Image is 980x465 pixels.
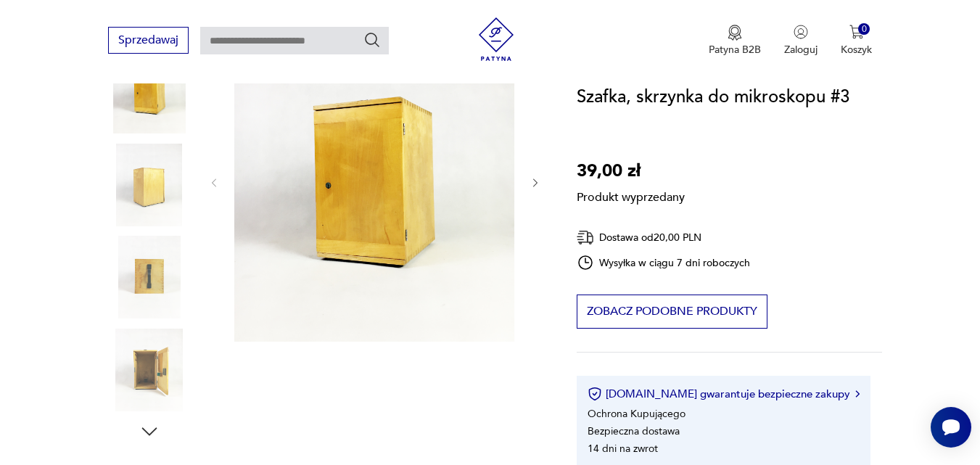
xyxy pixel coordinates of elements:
button: Szukaj [363,31,381,49]
div: Dostawa od 20,00 PLN [577,229,751,247]
p: Produkt wyprzedany [577,185,685,205]
button: [DOMAIN_NAME] gwarantuje bezpieczne zakupy [588,387,860,401]
img: Ikona dostawy [577,229,594,247]
button: Zaloguj [784,25,818,57]
div: 0 [858,23,870,36]
li: Bezpieczna dostawa [588,424,680,438]
h1: Szafka, skrzynka do mikroskopu #3 [577,83,849,111]
iframe: Smartsupp widget button [931,407,971,448]
img: Patyna - sklep z meblami i dekoracjami vintage [474,17,518,61]
img: Ikona koszyka [849,25,864,39]
a: Ikona medaluPatyna B2B [709,25,761,57]
button: Patyna B2B [709,25,761,57]
li: Ochrona Kupującego [588,407,685,421]
button: Zobacz podobne produkty [577,295,767,329]
button: Sprzedawaj [108,27,189,54]
img: Ikona strzałki w prawo [855,390,860,398]
p: Zaloguj [784,43,818,57]
button: 0Koszyk [841,25,872,57]
li: 14 dni na zwrot [588,442,658,456]
img: Ikona certyfikatu [588,387,602,401]
p: 39,00 zł [577,157,685,185]
img: Ikona medalu [728,25,742,41]
a: Sprzedawaj [108,36,189,46]
div: Wysyłka w ciągu 7 dni roboczych [577,254,751,271]
p: Patyna B2B [709,43,761,57]
p: Koszyk [841,43,872,57]
img: Ikonka użytkownika [794,25,808,39]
